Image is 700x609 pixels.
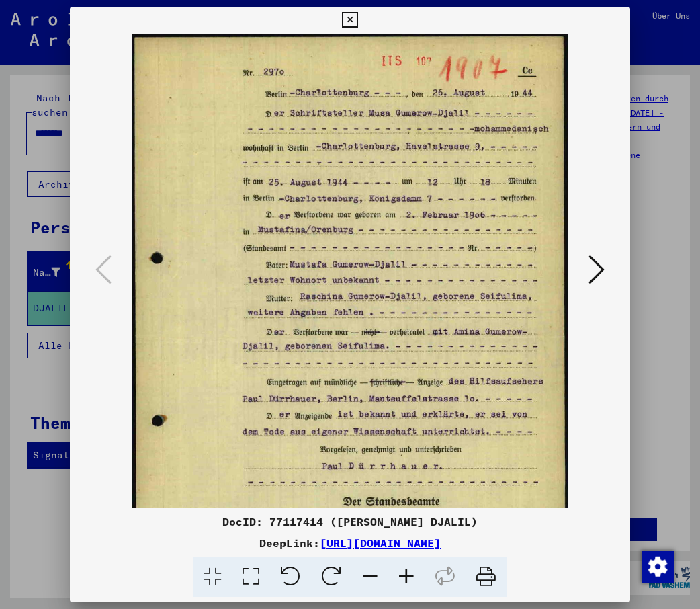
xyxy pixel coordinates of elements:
a: [URL][DOMAIN_NAME] [320,536,441,550]
img: Zustimmung ändern [642,551,674,583]
div: DocID: 77117414 ([PERSON_NAME] DJALIL) [70,514,630,530]
div: DeepLink: [70,535,630,551]
div: Zustimmung ändern [641,550,673,582]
